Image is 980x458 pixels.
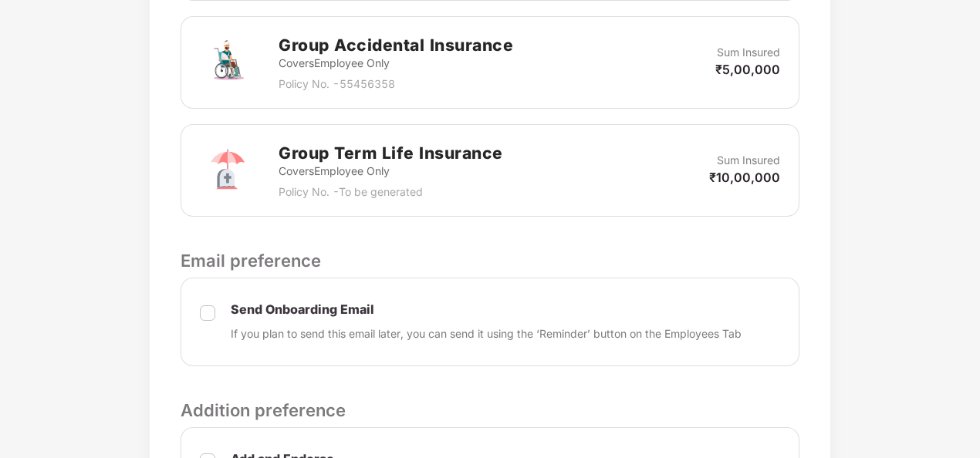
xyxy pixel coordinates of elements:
[181,248,799,274] p: Email preference
[279,140,503,166] h2: Group Term Life Insurance
[181,397,799,423] p: Addition preference
[231,325,742,342] p: If you plan to send this email later, you can send it using the ‘Reminder’ button on the Employee...
[279,184,503,200] p: Policy No. - To be generated
[279,55,513,72] p: Covers Employee Only
[709,169,780,186] p: ₹10,00,000
[200,143,255,198] img: svg+xml;base64,PHN2ZyB4bWxucz0iaHR0cDovL3d3dy53My5vcmcvMjAwMC9zdmciIHdpZHRoPSI3MiIgaGVpZ2h0PSI3Mi...
[279,76,513,93] p: Policy No. - 55456358
[200,35,255,90] img: svg+xml;base64,PHN2ZyB4bWxucz0iaHR0cDovL3d3dy53My5vcmcvMjAwMC9zdmciIHdpZHRoPSI3MiIgaGVpZ2h0PSI3Mi...
[279,163,503,180] p: Covers Employee Only
[279,32,513,58] h2: Group Accidental Insurance
[717,152,780,169] p: Sum Insured
[231,301,742,318] p: Send Onboarding Email
[717,44,780,61] p: Sum Insured
[715,61,780,78] p: ₹5,00,000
